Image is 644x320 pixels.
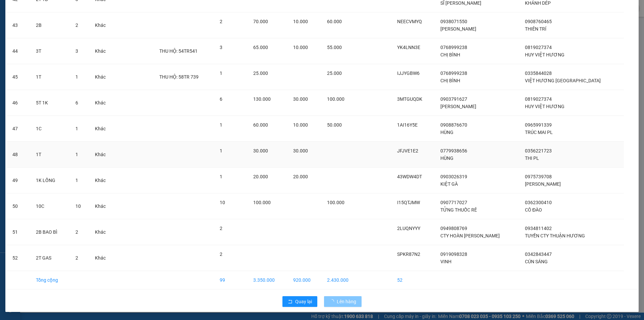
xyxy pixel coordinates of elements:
[31,38,70,64] td: 3T
[397,71,420,76] span: IJJYGBW6
[253,71,268,76] span: 25.000
[75,74,78,80] span: 1
[90,12,115,38] td: Khác
[7,12,31,38] td: 43
[525,148,552,153] span: 0356221723
[31,64,70,90] td: 1T
[90,245,115,271] td: Khác
[293,174,308,179] span: 20.000
[440,155,453,161] span: HÙNG
[397,174,422,179] span: 43WDW4DT
[525,233,585,238] span: TUYỀN CTY THUẬN HƯƠNG
[220,200,225,205] span: 10
[525,200,552,205] span: 0362300410
[253,200,271,205] span: 100.000
[248,271,288,289] td: 3.350.000
[90,116,115,142] td: Khác
[220,174,222,179] span: 1
[31,12,70,38] td: 2B
[220,148,222,153] span: 1
[29,12,93,17] strong: (NHÀ XE [GEOGRAPHIC_DATA])
[90,38,115,64] td: Khác
[7,90,31,116] td: 46
[90,168,115,193] td: Khác
[220,96,222,102] span: 6
[440,130,453,135] span: HÙNG
[337,298,356,305] span: Lên hàng
[397,45,420,50] span: YK4LNN3E
[75,48,78,54] span: 3
[327,71,342,76] span: 25.000
[31,271,70,289] td: Tổng cộng
[327,200,344,205] span: 100.000
[397,122,418,128] span: 1AI16Y5E
[220,226,222,231] span: 2
[75,22,78,28] span: 2
[253,148,268,153] span: 30.000
[525,181,561,187] span: [PERSON_NAME]
[293,122,308,128] span: 10.000
[293,19,308,24] span: 10.000
[90,219,115,245] td: Khác
[440,104,476,109] span: [PERSON_NAME]
[525,226,552,231] span: 0934811402
[31,90,70,116] td: 5T 1K
[327,96,344,102] span: 100.000
[329,299,337,304] span: loading
[440,26,476,32] span: [PERSON_NAME]
[75,203,81,209] span: 10
[440,174,467,179] span: 0903026319
[440,252,467,257] span: 0919098328
[220,252,222,257] span: 2
[525,71,552,76] span: 0335844028
[525,19,552,24] span: 0908760465
[31,18,91,22] strong: HCM - ĐỊNH QUÁN - PHƯƠNG LÂM
[525,78,601,83] span: VIỆT HƯƠNG [GEOGRAPHIC_DATA]
[214,271,248,289] td: 99
[397,226,420,231] span: 2LUQNYYY
[7,168,31,193] td: 49
[253,96,271,102] span: 130.000
[440,45,467,50] span: 0768999238
[293,96,308,102] span: 30.000
[7,245,31,271] td: 52
[440,122,467,128] span: 0908876670
[66,28,97,32] span: NM Thuận Hương
[397,148,418,153] span: JFJVE1E2
[322,271,361,289] td: 2.430.000
[7,142,31,168] td: 48
[525,207,542,213] span: CÔ ĐÀO
[525,52,565,57] span: HUY VIỆT HƯƠNG
[327,19,342,24] span: 60.000
[525,45,552,50] span: 0819027374
[75,255,78,261] span: 2
[327,122,342,128] span: 50.000
[31,245,70,271] td: 2T GAS
[31,142,70,168] td: 1T
[440,226,467,231] span: 0949808769
[220,71,222,76] span: 1
[440,71,467,76] span: 0768999238
[525,155,539,161] span: THI PL
[31,168,70,193] td: 1K LỒNG
[15,28,29,32] span: VP HCM
[75,100,78,105] span: 6
[7,64,31,90] td: 45
[7,38,31,64] td: 44
[159,74,199,80] span: THU HỘ: 58TR 739
[90,142,115,168] td: Khác
[3,28,15,32] span: VP Gửi:
[25,4,96,11] strong: NHÀ XE THUẬN HƯƠNG
[51,40,89,48] span: [STREET_ADDRESS], [GEOGRAPHIC_DATA]
[253,122,268,128] span: 60.000
[293,45,308,50] span: 10.000
[90,90,115,116] td: Khác
[288,299,292,305] span: rollback
[525,104,565,109] span: HUY VIỆT HƯƠNG
[288,271,322,289] td: 920.000
[253,174,268,179] span: 20.000
[440,207,477,213] span: TỬNG THUỐC RÊ
[440,259,451,264] span: VINH
[525,174,552,179] span: 0975739708
[159,48,198,54] span: THU HỘ: 54TR541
